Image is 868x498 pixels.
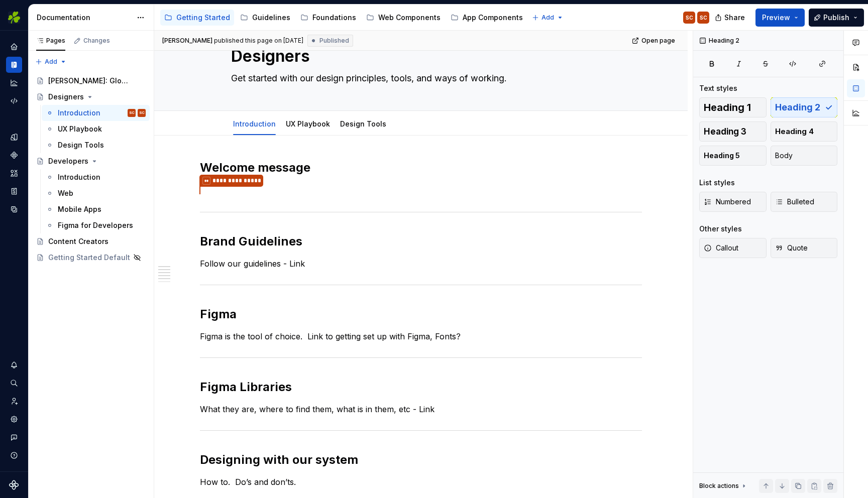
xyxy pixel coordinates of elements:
[629,34,680,48] a: Open page
[699,192,767,212] button: Numbered
[200,403,642,415] p: What they are, where to find them, what is in them, etc - Link
[32,73,150,89] a: [PERSON_NAME]: Global Experience Language
[9,480,19,490] svg: Supernova Logo
[200,258,642,270] p: Follow our guidelines - Link
[42,137,150,153] a: Design Tools
[32,89,150,105] a: Designers
[312,13,356,23] div: Foundations
[58,220,133,230] div: Figma for Developers
[378,13,441,23] div: Web Components
[58,140,104,150] div: Design Tools
[6,93,22,109] a: Code automation
[704,197,751,207] span: Numbered
[823,13,849,23] span: Publish
[699,97,767,117] button: Heading 1
[176,13,230,23] div: Getting Started
[48,253,130,263] div: Getting Started Default
[6,375,22,391] button: Search ⌘K
[699,121,767,142] button: Heading 3
[42,217,150,233] a: Figma for Developers
[48,76,131,86] div: [PERSON_NAME]: Global Experience Language
[699,178,735,188] div: List styles
[699,224,742,234] div: Other styles
[48,92,84,102] div: Designers
[229,44,609,68] textarea: Designers
[32,233,150,250] a: Content Creators
[704,151,740,161] span: Heading 5
[32,250,150,266] a: Getting Started Default
[58,204,101,214] div: Mobile Apps
[6,429,22,445] div: Contact support
[8,12,20,24] img: 56b5df98-d96d-4d7e-807c-0afdf3bdaefa.png
[32,73,150,266] div: Page tree
[214,37,303,45] div: published this page on [DATE]
[6,411,22,427] div: Settings
[200,306,642,322] h2: Figma
[6,165,22,181] a: Assets
[775,127,814,137] span: Heading 4
[704,102,751,112] span: Heading 1
[229,113,280,134] div: Introduction
[6,57,22,73] a: Documentation
[775,243,808,253] span: Quote
[529,11,567,25] button: Add
[36,37,65,45] div: Pages
[755,9,805,27] button: Preview
[686,14,693,22] div: SC
[6,39,22,55] a: Home
[6,201,22,217] a: Data sources
[700,14,707,22] div: SC
[762,13,790,23] span: Preview
[42,201,150,217] a: Mobile Apps
[336,113,390,134] div: Design Tools
[6,183,22,199] a: Storybook stories
[233,119,276,128] a: Introduction
[160,8,527,28] div: Page tree
[200,160,642,176] h2: Welcome message
[48,156,88,166] div: Developers
[775,197,814,207] span: Bulleted
[710,9,751,27] button: Share
[200,330,642,342] p: Figma is the tool of choice. Link to getting set up with Figma, Fonts?
[6,147,22,163] div: Components
[6,357,22,373] button: Notifications
[699,146,767,166] button: Heading 5
[699,479,748,493] div: Block actions
[48,236,108,246] div: Content Creators
[58,188,73,198] div: Web
[42,105,150,121] a: IntroductionSCSC
[699,83,737,93] div: Text styles
[771,238,838,258] button: Quote
[6,393,22,409] a: Invite team
[42,185,150,201] a: Web
[32,153,150,169] a: Developers
[704,127,746,137] span: Heading 3
[37,13,132,23] div: Documentation
[704,243,738,253] span: Callout
[724,13,745,23] span: Share
[775,151,793,161] span: Body
[699,238,767,258] button: Callout
[319,37,349,45] span: Published
[160,10,234,26] a: Getting Started
[200,476,642,488] p: How to. Do’s and don’ts.
[200,379,642,395] h2: Figma Libraries
[771,146,838,166] button: Body
[541,14,554,22] span: Add
[45,58,57,66] span: Add
[6,129,22,145] div: Design tokens
[200,233,642,250] h2: Brand Guidelines
[229,70,609,86] textarea: Get started with our design principles, tools, and ways of working.
[771,121,838,142] button: Heading 4
[699,482,739,490] div: Block actions
[6,75,22,91] a: Analytics
[641,37,675,45] span: Open page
